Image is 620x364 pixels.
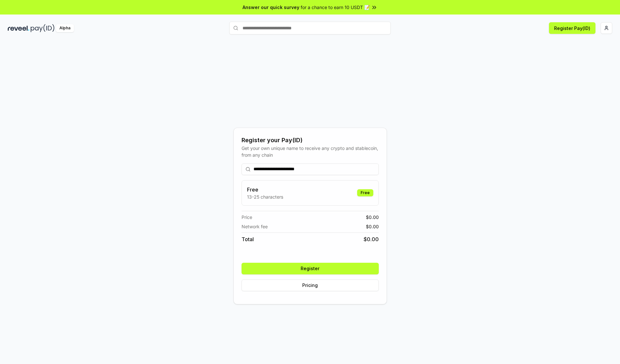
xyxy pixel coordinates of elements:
[366,214,379,221] span: $ 0.00
[8,24,29,32] img: reveel_dark
[301,4,370,11] span: for a chance to earn 10 USDT 📝
[243,4,299,11] span: Answer our quick survey
[242,136,379,145] div: Register your Pay(ID)
[31,24,55,32] img: pay_id
[242,145,379,158] div: Get your own unique name to receive any crypto and stablecoin, from any chain
[242,280,379,291] button: Pricing
[357,189,373,196] div: Free
[247,186,283,193] h3: Free
[242,214,252,221] span: Price
[364,235,379,243] span: $ 0.00
[549,22,595,34] button: Register Pay(ID)
[242,263,379,274] button: Register
[366,223,379,230] span: $ 0.00
[247,193,283,200] p: 13-25 characters
[242,223,268,230] span: Network fee
[56,24,74,32] div: Alpha
[242,235,254,243] span: Total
